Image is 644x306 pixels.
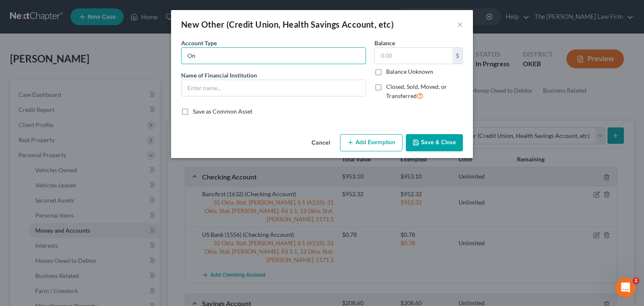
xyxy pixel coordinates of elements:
[615,277,636,298] iframe: Intercom live chat
[181,18,394,30] div: New Other (Credit Union, Health Savings Account, etc)
[386,67,433,76] label: Balance Unknown
[452,48,462,64] div: $
[305,135,337,152] button: Cancel
[386,83,447,99] span: Closed, Sold, Moved, or Transferred
[181,72,257,79] span: Name of Financial Institution
[457,19,463,29] button: ×
[374,39,395,47] label: Balance
[182,80,366,96] input: Enter name...
[406,134,463,152] button: Save & Close
[193,107,252,116] label: Save as Common Asset
[182,48,366,64] input: Credit Union, HSA, etc
[181,39,217,47] label: Account Type
[340,134,402,152] button: Add Exemption
[375,48,452,64] input: 0.00
[633,277,639,284] span: 2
